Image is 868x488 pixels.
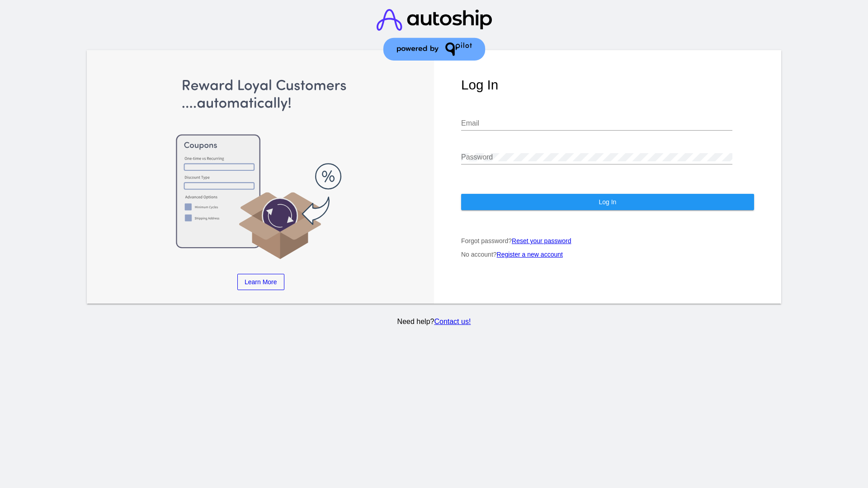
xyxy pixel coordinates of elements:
[461,237,754,244] p: Forgot password?
[434,318,471,325] a: Contact us!
[599,198,616,206] span: Log In
[114,77,407,260] img: Apply Coupons Automatically to Scheduled Orders with QPilot
[461,251,754,258] p: No account?
[497,251,563,258] a: Register a new account
[237,274,284,290] a: Learn More
[461,119,732,127] input: Email
[245,278,277,286] span: Learn More
[512,237,571,244] a: Reset your password
[461,77,754,93] h1: Log In
[461,194,754,210] button: Log In
[85,318,783,326] p: Need help?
